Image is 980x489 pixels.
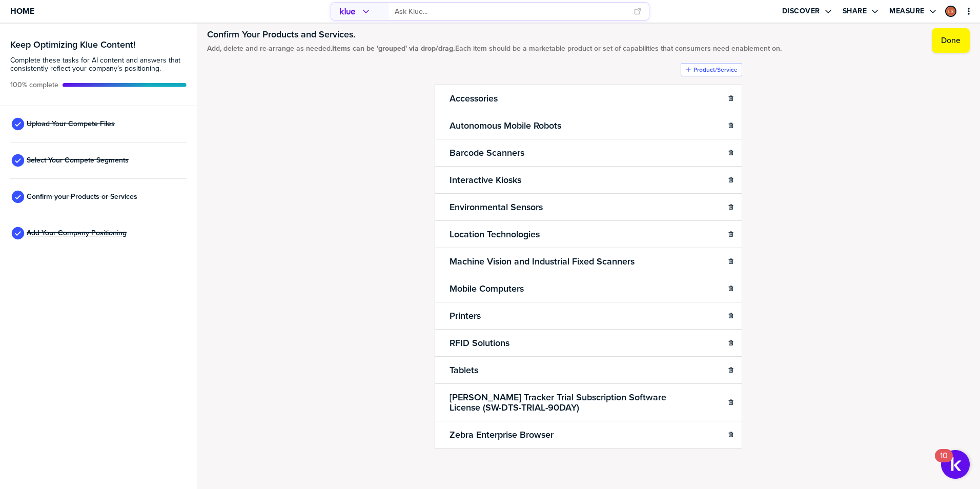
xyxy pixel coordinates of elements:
span: Complete these tasks for AI content and answers that consistently reflect your company’s position... [10,56,187,73]
div: 10 [940,456,948,469]
li: RFID Solutions [435,329,742,357]
h2: Accessories [447,91,500,106]
h2: Interactive Kiosks [447,173,523,187]
h2: Location Technologies [447,227,542,241]
h2: Tablets [447,363,480,377]
li: Barcode Scanners [435,139,742,167]
li: Location Technologies [435,220,742,248]
span: Add, delete and re-arrange as needed. Each item should be a marketable product or set of capabili... [207,45,782,53]
label: Product/Service [693,66,738,74]
img: 2f826f862275adc63c7c5e4231704193-sml.png [946,7,955,16]
li: Environmental Sensors [435,193,742,221]
li: Interactive Kiosks [435,166,742,194]
button: Product/Service [681,63,742,76]
li: [PERSON_NAME] Tracker Trial Subscription Software License (SW-DTS-TRIAL-90DAY) [435,383,742,421]
span: Add Your Company Positioning [27,229,127,237]
li: Printers [435,302,742,330]
span: Confirm your Products or Services [27,193,137,201]
span: Active [10,81,58,89]
li: Tablets [435,356,742,384]
h2: Zebra Enterprise Browser [447,427,556,442]
li: Autonomous Mobile Robots [435,112,742,139]
li: Zebra Enterprise Browser [435,421,742,449]
input: Ask Klue... [395,3,627,20]
h2: Printers [447,309,483,323]
li: Machine Vision and Industrial Fixed Scanners [435,248,742,275]
label: Measure [889,7,925,16]
button: Done [932,28,970,53]
span: Upload Your Compete Files [27,120,115,128]
label: Share [843,7,867,16]
span: Home [10,7,34,15]
span: Select Your Compete Segments [27,156,129,165]
div: Lauren Simmons [945,6,956,17]
h2: RFID Solutions [447,336,512,350]
label: Done [941,35,961,46]
li: Mobile Computers [435,275,742,302]
button: Open Resource Center, 10 new notifications [941,450,970,479]
h2: Barcode Scanners [447,146,526,160]
h2: Environmental Sensors [447,200,545,214]
h2: Autonomous Mobile Robots [447,118,563,133]
li: Accessories [435,85,742,112]
h1: Confirm Your Products and Services. [207,28,782,40]
strong: Items can be 'grouped' via drop/drag. [332,43,455,54]
h2: Mobile Computers [447,281,526,296]
a: Edit Profile [944,5,957,18]
h2: Machine Vision and Industrial Fixed Scanners [447,254,637,269]
h3: Keep Optimizing Klue Content! [10,40,187,49]
h2: [PERSON_NAME] Tracker Trial Subscription Software License (SW-DTS-TRIAL-90DAY) [447,390,671,415]
label: Discover [782,7,820,16]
